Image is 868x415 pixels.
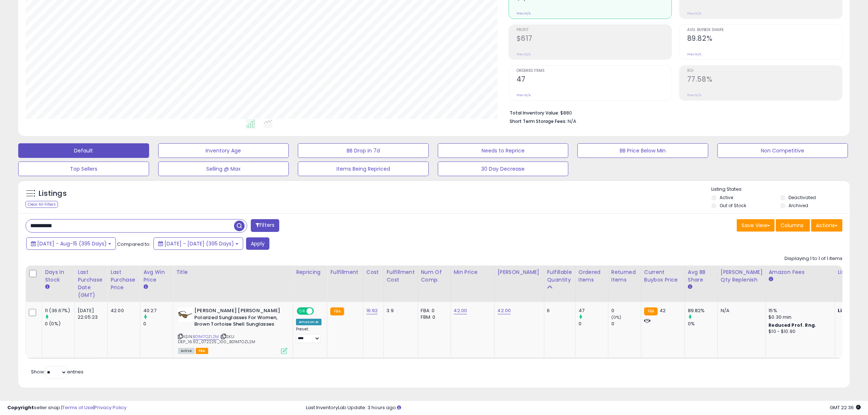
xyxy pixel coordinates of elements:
div: $0.30 min [769,314,829,321]
div: Num of Comp. [421,268,448,284]
button: [DATE] - [DATE] (395 Days) [153,237,243,250]
div: Preset: [296,327,322,343]
a: Privacy Policy [94,404,126,411]
div: Last InventoryLab Update: 3 hours ago. [306,404,861,411]
small: FBA [330,307,344,315]
span: [DATE] - [DATE] (395 Days) [164,240,234,247]
div: Fulfillment Cost [387,268,415,284]
button: Non Competitive [717,143,848,158]
small: Prev: N/A [687,93,701,97]
span: | SKU: DEP_16.92_072225_100_B01M7OZL2M [178,334,255,345]
div: 0 [579,321,608,327]
div: $10 - $10.90 [769,329,829,335]
a: 16.92 [366,307,378,314]
li: $880 [510,108,837,117]
span: 42 [659,307,666,314]
button: BB Price Below Min [577,143,708,158]
button: Default [18,143,149,158]
div: Clear All Filters [26,201,58,208]
h2: 47 [517,75,672,85]
div: 11 (36.67%) [45,307,74,314]
span: OFF [313,308,324,314]
button: Items Being Repriced [298,162,429,176]
a: Terms of Use [62,404,93,411]
div: [PERSON_NAME] [498,268,541,276]
small: Days In Stock. [45,284,49,290]
div: Current Buybox Price [644,268,682,284]
button: Needs to Reprice [438,143,569,158]
h5: Listings [39,189,67,199]
label: Archived [789,202,808,209]
div: 0 (0%) [45,321,74,327]
strong: Copyright [7,404,34,411]
h2: $617 [517,34,672,44]
div: Last Purchase Price [110,268,137,291]
label: Out of Stock [720,202,746,209]
div: Min Price [454,268,491,276]
span: ON [297,308,307,314]
b: Reduced Prof. Rng. [769,322,817,328]
th: Please note that this number is a calculation based on your required days of coverage and your ve... [717,265,766,302]
div: 42.00 [110,307,135,314]
button: Apply [246,237,269,250]
div: Fulfillable Quantity [547,268,572,284]
small: Amazon Fees. [769,276,773,283]
div: 0 [611,321,641,327]
a: 42.00 [498,307,511,314]
div: Displaying 1 to 1 of 1 items [785,255,842,262]
div: Title [176,268,290,276]
h2: 77.58% [687,75,842,85]
h2: 89.82% [687,34,842,44]
small: Prev: N/A [517,11,531,16]
div: Returned Items [611,268,638,284]
button: Selling @ Max [158,162,289,176]
span: Columns [781,222,803,229]
img: 31b9PIIPKSL._SL40_.jpg [178,307,192,322]
div: Last Purchase Date (GMT) [78,268,104,299]
span: [DATE] - Aug-15 (395 Days) [37,240,107,247]
a: 42.00 [454,307,467,314]
div: Ordered Items [579,268,605,284]
span: All listings currently available for purchase on Amazon [178,348,195,354]
div: 47 [579,307,608,314]
small: FBA [644,307,658,315]
small: (0%) [611,314,622,320]
div: 15% [769,307,829,314]
span: FBA [196,348,208,354]
button: Inventory Age [158,143,289,158]
div: 0 [143,321,173,327]
div: Avg Win Price [143,268,170,284]
button: Actions [811,219,842,232]
button: BB Drop in 7d [298,143,429,158]
label: Deactivated [789,194,816,201]
div: 0 [611,307,641,314]
b: Total Inventory Value: [510,110,559,116]
small: Prev: N/A [687,52,701,57]
div: N/A [721,307,760,314]
span: N/A [568,118,576,125]
button: 30 Day Decrease [438,162,569,176]
button: Filters [251,219,279,232]
div: 3.9 [387,307,412,314]
div: Avg BB Share [688,268,715,284]
span: 2025-08-16 22:36 GMT [830,404,861,411]
b: Short Term Storage Fees: [510,118,567,124]
small: Avg Win Price. [143,284,148,290]
small: Prev: N/A [517,52,531,57]
small: Prev: N/A [687,11,701,16]
b: [PERSON_NAME] [PERSON_NAME] Polarized Sunglasses For Women, Brown Tortoise Shell Sunglasses [194,307,283,330]
button: Save View [737,219,775,232]
span: Profit [517,28,672,32]
div: Repricing [296,268,324,276]
div: seller snap | | [7,404,126,411]
label: Active [720,194,733,201]
div: Fulfillment [330,268,360,276]
span: Show: entries [31,368,83,375]
div: [PERSON_NAME] Qty Replenish [721,268,763,284]
p: Listing States: [712,186,850,193]
button: Top Sellers [18,162,149,176]
span: ROI [687,69,842,73]
div: Days In Stock [45,268,71,284]
div: 40.27 [143,307,173,314]
div: FBA: 0 [421,307,445,314]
